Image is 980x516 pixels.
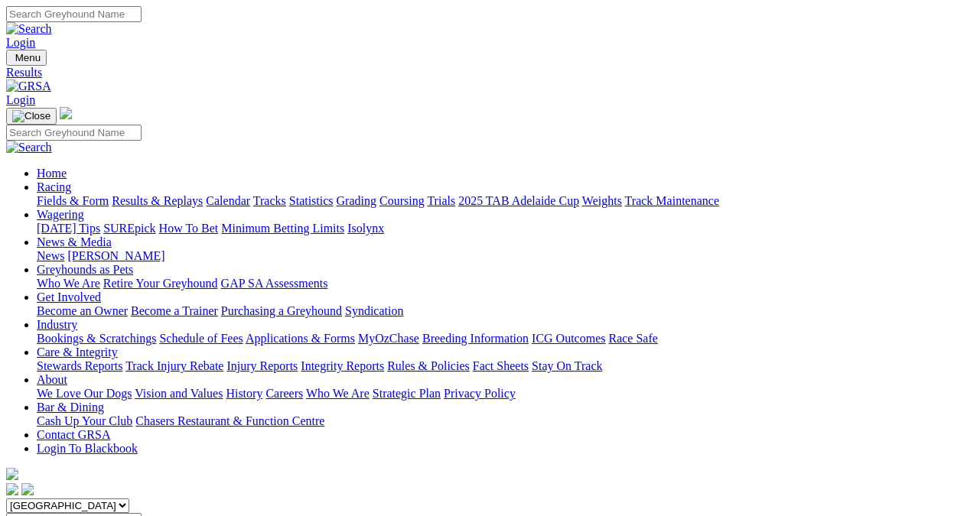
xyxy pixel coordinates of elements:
[6,125,142,141] input: Search
[358,332,419,345] a: MyOzChase
[337,194,376,207] a: Grading
[37,167,67,180] a: Home
[37,401,104,414] a: Bar & Dining
[37,222,100,235] a: [DATE] Tips
[532,359,602,372] a: Stay On Track
[15,52,41,63] span: Menu
[458,194,579,207] a: 2025 TAB Adelaide Cup
[289,194,334,207] a: Statistics
[37,318,77,331] a: Industry
[6,36,35,49] a: Login
[301,359,384,372] a: Integrity Reports
[6,66,974,80] a: Results
[159,222,219,235] a: How To Bet
[6,93,35,106] a: Login
[226,359,298,372] a: Injury Reports
[37,290,101,303] a: Get Involved
[582,194,622,207] a: Weights
[379,194,425,207] a: Coursing
[135,387,223,400] a: Vision and Values
[37,277,100,290] a: Who We Are
[37,194,109,207] a: Fields & Form
[37,208,84,221] a: Wagering
[246,332,355,345] a: Applications & Forms
[422,332,529,345] a: Breeding Information
[6,468,18,480] img: logo-grsa-white.png
[37,346,118,359] a: Care & Integrity
[37,304,128,317] a: Become an Owner
[67,249,164,262] a: [PERSON_NAME]
[103,277,218,290] a: Retire Your Greyhound
[6,80,51,93] img: GRSA
[347,222,384,235] a: Isolynx
[345,304,403,317] a: Syndication
[37,414,132,427] a: Cash Up Your Club
[131,304,218,317] a: Become a Trainer
[37,359,974,373] div: Care & Integrity
[125,359,223,372] a: Track Injury Rebate
[6,22,52,36] img: Search
[373,387,441,400] a: Strategic Plan
[608,332,657,345] a: Race Safe
[37,304,974,318] div: Get Involved
[37,387,974,401] div: About
[37,249,64,262] a: News
[37,373,67,386] a: About
[60,107,72,119] img: logo-grsa-white.png
[37,332,974,346] div: Industry
[159,332,243,345] a: Schedule of Fees
[12,110,50,122] img: Close
[37,263,133,276] a: Greyhounds as Pets
[444,387,516,400] a: Privacy Policy
[427,194,455,207] a: Trials
[112,194,203,207] a: Results & Replays
[37,277,974,290] div: Greyhounds as Pets
[135,414,324,427] a: Chasers Restaurant & Function Centre
[37,332,156,345] a: Bookings & Scratchings
[532,332,605,345] a: ICG Outcomes
[37,428,110,441] a: Contact GRSA
[37,194,974,208] div: Racing
[6,483,18,495] img: facebook.svg
[6,108,57,125] button: Toggle navigation
[21,483,34,495] img: twitter.svg
[306,387,370,400] a: Who We Are
[387,359,470,372] a: Rules & Policies
[221,222,344,235] a: Minimum Betting Limits
[37,222,974,235] div: Wagering
[37,180,71,193] a: Racing
[226,387,262,400] a: History
[6,50,47,66] button: Toggle navigation
[221,304,342,317] a: Purchasing a Greyhound
[37,249,974,263] div: News & Media
[37,442,138,455] a: Login To Blackbook
[265,387,303,400] a: Careers
[206,194,250,207] a: Calendar
[221,277,328,290] a: GAP SA Assessments
[103,222,155,235] a: SUREpick
[37,359,122,372] a: Stewards Reports
[37,235,112,248] a: News & Media
[253,194,286,207] a: Tracks
[6,141,52,154] img: Search
[473,359,529,372] a: Fact Sheets
[625,194,719,207] a: Track Maintenance
[37,414,974,428] div: Bar & Dining
[6,6,142,22] input: Search
[37,387,132,400] a: We Love Our Dogs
